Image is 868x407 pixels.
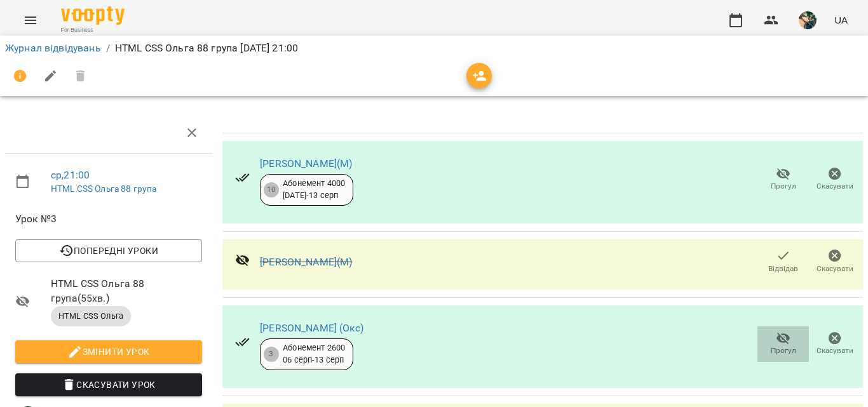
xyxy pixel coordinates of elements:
[25,377,192,392] span: Скасувати Урок
[15,211,202,227] span: Урок №3
[834,13,848,27] span: UA
[61,26,125,34] span: For Business
[771,345,796,356] span: Прогул
[51,276,202,306] span: HTML CSS Ольга 88 група ( 55 хв. )
[264,182,279,197] div: 10
[15,239,202,262] button: Попередні уроки
[757,326,809,362] button: Прогул
[809,326,860,362] button: Скасувати
[15,340,202,363] button: Змінити урок
[757,162,809,197] button: Прогул
[115,41,298,56] p: HTML CSS Ольга 88 група [DATE] 21:00
[283,178,345,201] div: Абонемент 4000 [DATE] - 13 серп
[106,41,110,56] li: /
[817,345,853,356] span: Скасувати
[15,5,46,36] button: Menu
[799,11,817,29] img: f2c70d977d5f3d854725443aa1abbf76.jpg
[283,342,345,366] div: Абонемент 2600 06 серп - 13 серп
[15,373,202,396] button: Скасувати Урок
[264,347,279,362] div: 3
[25,344,192,359] span: Змінити урок
[51,183,156,194] a: HTML CSS Ольга 88 група
[809,162,860,197] button: Скасувати
[5,42,101,54] a: Журнал відвідувань
[260,322,363,334] a: [PERSON_NAME] (Окс)
[51,310,131,322] span: HTML CSS Ольга
[61,6,125,25] img: Voopty Logo
[51,169,90,181] a: ср , 21:00
[829,8,853,32] button: UA
[817,181,853,192] span: Скасувати
[771,181,796,192] span: Прогул
[260,157,352,170] a: [PERSON_NAME](М)
[817,264,853,274] span: Скасувати
[260,256,352,268] a: [PERSON_NAME](М)
[757,244,809,279] button: Відвідав
[809,244,860,279] button: Скасувати
[25,243,192,258] span: Попередні уроки
[5,41,863,56] nav: breadcrumb
[768,264,798,274] span: Відвідав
